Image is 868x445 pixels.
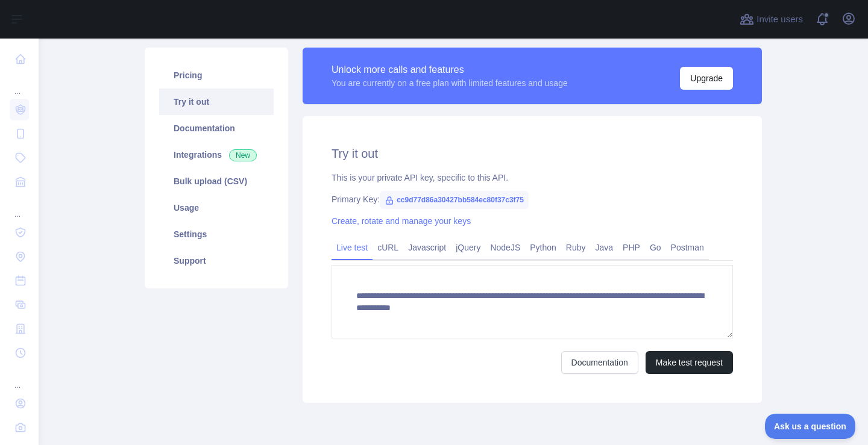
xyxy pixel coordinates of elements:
[159,115,274,142] a: Documentation
[680,67,733,90] button: Upgrade
[332,216,471,226] a: Create, rotate and manage your keys
[380,191,529,209] span: cc9d77d86a30427bb584ec80f37c3f75
[159,194,274,221] a: Usage
[10,195,29,219] div: ...
[159,247,274,274] a: Support
[159,89,274,115] a: Try it out
[561,238,591,257] a: Ruby
[159,168,274,194] a: Bulk upload (CSV)
[373,238,403,257] a: cURL
[229,149,257,161] span: New
[332,77,568,89] div: You are currently on a free plan with limited features and usage
[756,13,803,26] span: Invite users
[10,72,29,96] div: ...
[403,238,451,257] a: Javascript
[332,145,733,162] h2: Try it out
[646,351,733,374] button: Make test request
[525,238,561,257] a: Python
[451,238,485,257] a: jQuery
[159,221,274,247] a: Settings
[10,366,29,390] div: ...
[765,414,856,439] iframe: Toggle Customer Support
[737,10,805,29] button: Invite users
[332,193,733,205] div: Primary Key:
[561,351,638,374] a: Documentation
[332,63,568,77] div: Unlock more calls and features
[618,238,645,257] a: PHP
[666,238,709,257] a: Postman
[159,142,274,168] a: Integrations New
[159,62,274,89] a: Pricing
[332,238,373,257] a: Live test
[485,238,525,257] a: NodeJS
[332,172,733,184] div: This is your private API key, specific to this API.
[591,238,618,257] a: Java
[645,238,666,257] a: Go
